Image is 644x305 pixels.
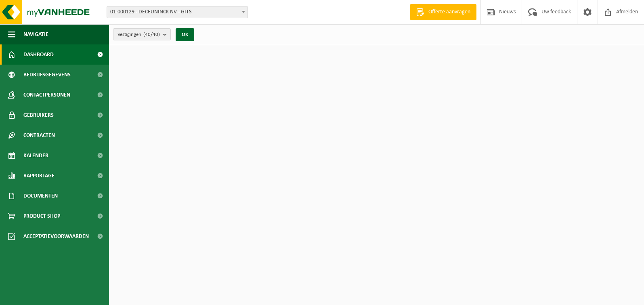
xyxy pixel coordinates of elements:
span: Bedrijfsgegevens [23,65,71,85]
span: Dashboard [23,44,54,65]
span: Gebruikers [23,105,54,125]
span: 01-000129 - DECEUNINCK NV - GITS [107,6,248,18]
span: Navigatie [23,24,48,44]
span: Offerte aanvragen [426,8,472,16]
span: Vestigingen [117,29,160,41]
span: Rapportage [23,166,55,186]
button: Vestigingen(40/40) [113,28,171,40]
span: Kalender [23,145,48,166]
span: Documenten [23,186,58,206]
button: OK [176,28,194,41]
span: 01-000129 - DECEUNINCK NV - GITS [107,6,248,18]
count: (40/40) [143,32,160,37]
span: Contactpersonen [23,85,70,105]
span: Acceptatievoorwaarden [23,226,89,246]
a: Offerte aanvragen [410,4,476,20]
span: Product Shop [23,206,60,226]
span: Contracten [23,125,55,145]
